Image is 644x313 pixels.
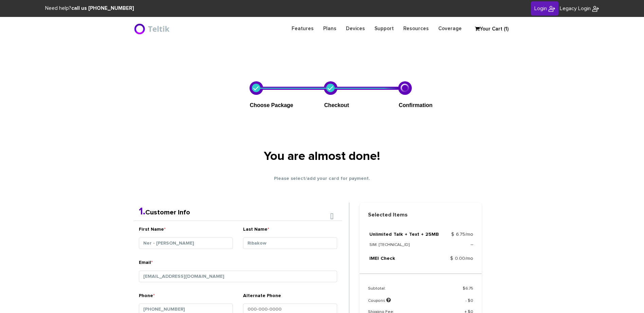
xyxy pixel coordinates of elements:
[592,5,599,12] img: BriteX
[439,241,473,255] td: --
[243,226,269,236] label: Last Name
[134,175,511,182] p: Please select/add your card for payment.
[368,297,440,309] td: Coupons
[139,226,166,236] label: First Name
[399,102,433,108] span: Confirmation
[548,5,555,12] img: BriteX
[472,24,505,34] a: Your Cart (1)
[71,6,134,11] strong: call us [PHONE_NUMBER]
[368,286,440,297] td: Subtotal:
[439,231,473,241] td: $ 6.75/mo
[534,6,547,11] span: Login
[243,292,281,302] label: Alternate Phone
[139,209,190,216] a: 1.Customer Info
[369,256,395,261] a: IMEI Check
[341,22,370,35] a: Devices
[369,232,439,237] a: Unlimited Talk + Text + 25MB
[369,241,439,249] p: SIM: [TECHNICAL_ID]
[287,22,318,35] a: Features
[440,286,473,297] td: $
[399,22,434,35] a: Resources
[134,22,171,36] img: BriteX
[139,206,145,216] span: 1.
[214,150,431,164] h1: You are almost done!
[324,102,349,108] span: Checkout
[250,102,293,108] span: Choose Package
[360,211,482,219] strong: Selected Items
[440,297,473,309] td: - $
[465,287,473,291] span: 6.75
[560,5,599,13] a: Legacy Login
[318,22,341,35] a: Plans
[434,22,466,35] a: Coverage
[139,259,153,269] label: Email
[560,6,591,11] span: Legacy Login
[139,292,155,302] label: Phone
[370,22,399,35] a: Support
[471,299,473,303] span: 0
[45,6,134,11] span: Need help?
[439,255,473,265] td: $ 0.00/mo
